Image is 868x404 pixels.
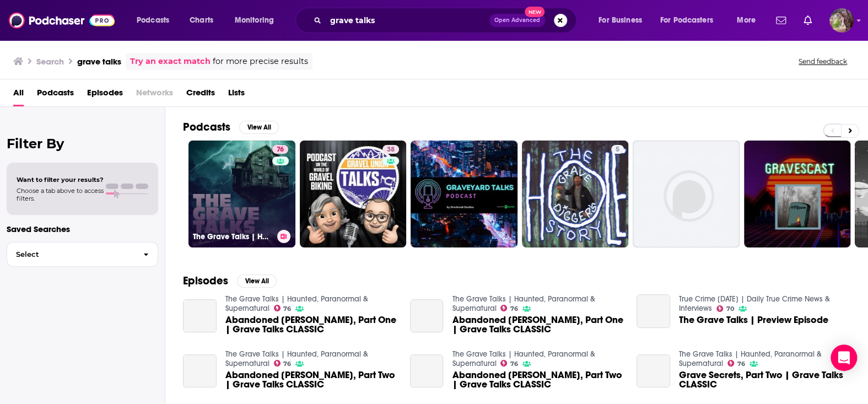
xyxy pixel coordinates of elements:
[772,11,790,30] a: Show notifications dropdown
[9,10,115,31] img: Podchaser - Follow, Share and Rate Podcasts
[136,84,173,106] span: Networks
[17,176,104,184] span: Want to filter your results?
[283,306,291,311] span: 76
[183,299,217,333] a: Abandoned Graves, Part One | Grave Talks CLASSIC
[225,370,397,389] span: Abandoned [PERSON_NAME], Part Two | Grave Talks CLASSIC
[183,120,279,134] a: PodcastsView All
[387,144,395,155] span: 38
[679,315,828,325] a: The Grave Talks | Preview Episode
[591,12,656,29] button: open menu
[522,141,629,247] a: 5
[829,8,854,33] img: User Profile
[272,145,288,154] a: 76
[129,12,184,29] button: open menu
[829,8,854,33] span: Logged in as MSanz
[494,18,540,23] span: Open Advanced
[679,349,822,368] a: The Grave Talks | Haunted, Paranormal & Supernatural
[228,84,245,106] a: Lists
[87,84,123,106] a: Episodes
[679,294,830,313] a: True Crime Today | Daily True Crime News & Interviews
[237,274,277,288] button: View All
[382,145,399,154] a: 38
[190,13,213,28] span: Charts
[183,120,230,134] h2: Podcasts
[77,56,121,67] h3: grave talks
[452,370,623,389] a: Abandoned Graves, Part Two | Grave Talks CLASSIC
[611,145,624,154] a: 5
[726,306,734,311] span: 70
[795,57,850,66] button: Send feedback
[525,7,544,17] span: New
[410,299,444,333] a: Abandoned Graves, Part One | Grave Talks CLASSIC
[326,12,489,29] input: Search podcasts, credits, & more...
[277,144,284,155] span: 76
[500,305,518,311] a: 76
[36,56,64,67] h3: Search
[227,12,288,29] button: open menu
[274,360,292,367] a: 76
[489,14,545,27] button: Open AdvancedNew
[183,354,217,388] a: Abandoned Graves, Part Two | Grave Talks CLASSIC
[225,315,397,334] a: Abandoned Graves, Part One | Grave Talks CLASSIC
[7,242,158,267] button: Select
[410,354,444,388] a: Abandoned Graves, Part Two | Grave Talks CLASSIC
[186,84,215,106] a: Credits
[274,305,292,311] a: 76
[225,370,397,389] a: Abandoned Graves, Part Two | Grave Talks CLASSIC
[452,315,623,334] a: Abandoned Graves, Part One | Grave Talks CLASSIC
[225,349,368,368] a: The Grave Talks | Haunted, Paranormal & Supernatural
[599,13,642,28] span: For Business
[213,55,308,68] span: for more precise results
[799,11,816,30] a: Show notifications dropdown
[737,13,756,28] span: More
[188,141,295,247] a: 76The Grave Talks | Haunted, Paranormal & Supernatural
[637,294,670,328] a: The Grave Talks | Preview Episode
[653,12,729,29] button: open menu
[729,12,769,29] button: open menu
[283,362,291,367] span: 76
[183,274,277,288] a: EpisodesView All
[7,251,134,258] span: Select
[737,362,745,367] span: 76
[130,55,211,68] a: Try an exact match
[300,141,407,247] a: 38
[452,349,595,368] a: The Grave Talks | Haunted, Paranormal & Supernatural
[7,224,158,234] p: Saved Searches
[235,13,274,28] span: Monitoring
[829,8,854,33] button: Show profile menu
[716,305,734,312] a: 70
[239,121,279,134] button: View All
[306,8,587,33] div: Search podcasts, credits, & more...
[37,84,74,106] a: Podcasts
[831,344,857,371] div: Open Intercom Messenger
[727,360,745,367] a: 76
[660,13,713,28] span: For Podcasters
[137,13,169,28] span: Podcasts
[183,274,228,288] h2: Episodes
[510,306,518,311] span: 76
[679,370,850,389] a: Grave Secrets, Part Two | Grave Talks CLASSIC
[500,360,518,367] a: 76
[452,370,623,389] span: Abandoned [PERSON_NAME], Part Two | Grave Talks CLASSIC
[452,294,595,313] a: The Grave Talks | Haunted, Paranormal & Supernatural
[452,315,623,334] span: Abandoned [PERSON_NAME], Part One | Grave Talks CLASSIC
[182,12,220,29] a: Charts
[616,144,619,155] span: 5
[7,136,158,152] h2: Filter By
[637,354,670,388] a: Grave Secrets, Part Two | Grave Talks CLASSIC
[13,84,24,106] a: All
[225,315,397,334] span: Abandoned [PERSON_NAME], Part One | Grave Talks CLASSIC
[510,362,518,367] span: 76
[225,294,368,313] a: The Grave Talks | Haunted, Paranormal & Supernatural
[17,187,104,202] span: Choose a tab above to access filters.
[193,232,273,241] h3: The Grave Talks | Haunted, Paranormal & Supernatural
